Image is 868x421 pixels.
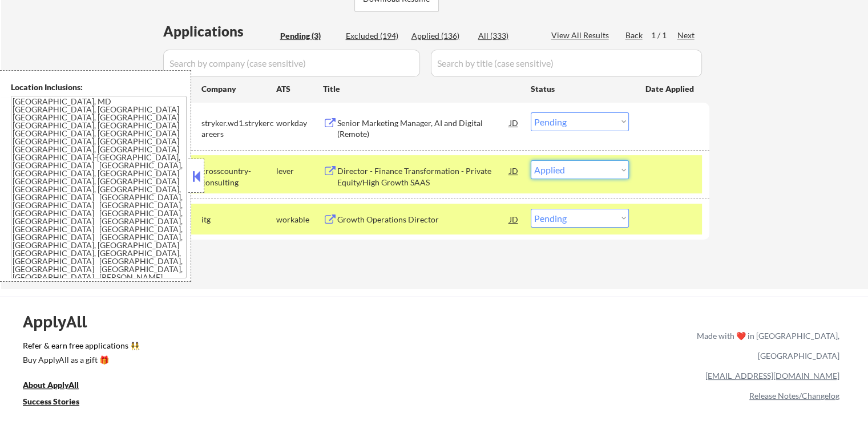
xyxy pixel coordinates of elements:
div: JD [508,209,520,229]
input: Search by company (case sensitive) [163,50,420,77]
div: Director - Finance Transformation - Private Equity/High Growth SAAS [337,165,510,188]
u: Success Stories [23,396,79,406]
div: Status [531,78,629,99]
div: Buy ApplyAll as a gift 🎁 [23,356,137,364]
div: workable [276,214,323,225]
u: About ApplyAll [23,380,79,390]
div: Pending (3) [280,30,337,42]
div: crosscountry-consulting [201,165,276,188]
div: 1 / 1 [651,30,677,41]
div: Growth Operations Director [337,214,510,225]
div: JD [508,112,520,133]
div: workday [276,118,323,129]
a: Buy ApplyAll as a gift 🎁 [23,354,137,368]
div: stryker.wd1.strykercareers [201,118,276,140]
div: Company [201,83,276,95]
div: Back [625,30,644,41]
a: Release Notes/Changelog [749,391,839,400]
div: All (333) [478,30,535,42]
a: Success Stories [23,395,95,410]
div: Next [677,30,696,41]
a: About ApplyAll [23,379,95,393]
div: Excluded (194) [346,30,403,42]
a: Refer & earn free applications 👯‍♀️ [23,342,458,354]
div: View All Results [551,30,612,41]
div: lever [276,165,323,177]
a: [EMAIL_ADDRESS][DOMAIN_NAME] [705,371,839,380]
div: ATS [276,83,323,95]
div: ApplyAll [23,312,100,331]
div: Date Applied [645,83,696,95]
div: Applications [163,25,276,38]
div: Made with ❤️ in [GEOGRAPHIC_DATA], [GEOGRAPHIC_DATA] [692,326,839,366]
div: Title [323,83,520,95]
input: Search by title (case sensitive) [431,50,702,77]
div: Applied (136) [411,30,469,42]
div: Location Inclusions: [11,82,187,93]
div: JD [508,160,520,181]
div: Senior Marketing Manager, AI and Digital (Remote) [337,118,510,140]
div: itg [201,214,276,225]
